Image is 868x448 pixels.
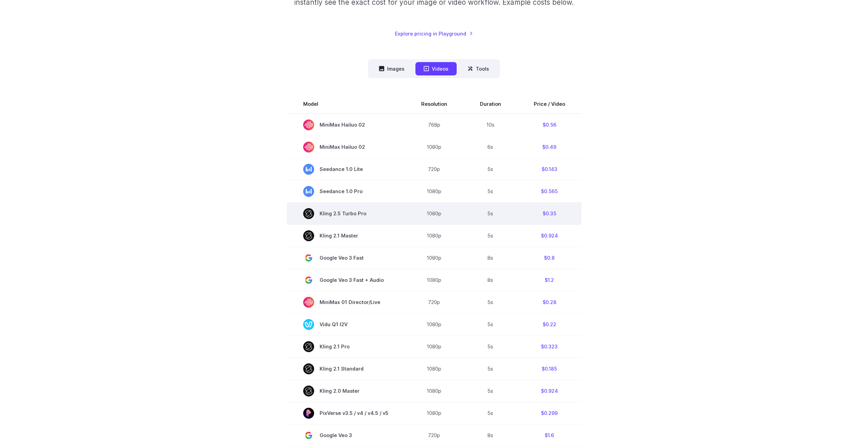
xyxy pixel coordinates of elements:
td: $0.22 [517,313,582,335]
td: 1080p [405,402,464,424]
td: $0.299 [517,402,582,424]
td: $0.143 [517,158,582,180]
span: Vidu Q1 I2V [303,319,388,330]
td: 8s [464,269,517,291]
td: 1080p [405,247,464,269]
td: 10s [464,114,517,136]
td: 1080p [405,136,464,158]
td: $0.185 [517,358,582,380]
span: MiniMax Hailuo 02 [303,119,388,130]
span: Kling 2.0 Master [303,386,388,396]
button: Tools [459,62,497,75]
td: 8s [464,247,517,269]
td: 5s [464,335,517,358]
td: $0.35 [517,202,582,225]
td: 1080p [405,225,464,247]
td: $0.28 [517,291,582,313]
td: 720p [405,158,464,180]
th: Resolution [405,95,464,114]
td: 6s [464,136,517,158]
td: 1080p [405,180,464,202]
td: 5s [464,380,517,402]
td: 5s [464,158,517,180]
th: Duration [464,95,517,114]
td: 768p [405,114,464,136]
span: MiniMax Hailuo 02 [303,142,388,153]
a: Explore pricing in Playground [395,30,473,38]
th: Model [287,95,405,114]
td: $0.565 [517,180,582,202]
td: 1080p [405,380,464,402]
td: 1080p [405,202,464,225]
td: 1080p [405,358,464,380]
td: 720p [405,424,464,446]
td: 5s [464,313,517,335]
td: 1080p [405,313,464,335]
td: 5s [464,225,517,247]
span: Google Veo 3 Fast [303,252,388,263]
td: 720p [405,291,464,313]
span: Google Veo 3 Fast + Audio [303,275,388,286]
td: 5s [464,180,517,202]
span: Seedance 1.0 Lite [303,164,388,175]
td: 5s [464,291,517,313]
td: $0.924 [517,225,582,247]
span: Kling 2.1 Master [303,230,388,241]
button: Videos [415,62,457,75]
span: Kling 2.5 Turbo Pro [303,208,388,219]
td: $0.323 [517,335,582,358]
td: 5s [464,402,517,424]
td: 5s [464,202,517,225]
button: Images [371,62,413,75]
span: Kling 2.1 Standard [303,363,388,374]
td: $0.924 [517,380,582,402]
td: $0.56 [517,114,582,136]
th: Price / Video [517,95,582,114]
td: $0.49 [517,136,582,158]
span: PixVerse v3.5 / v4 / v4.5 / v5 [303,408,388,419]
td: 8s [464,424,517,446]
span: Seedance 1.0 Pro [303,186,388,197]
td: 1080p [405,335,464,358]
td: $1.2 [517,269,582,291]
td: $1.6 [517,424,582,446]
td: 1080p [405,269,464,291]
span: MiniMax 01 Director/Live [303,297,388,308]
span: Google Veo 3 [303,430,388,441]
span: Kling 2.1 Pro [303,341,388,352]
td: 5s [464,358,517,380]
td: $0.8 [517,247,582,269]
